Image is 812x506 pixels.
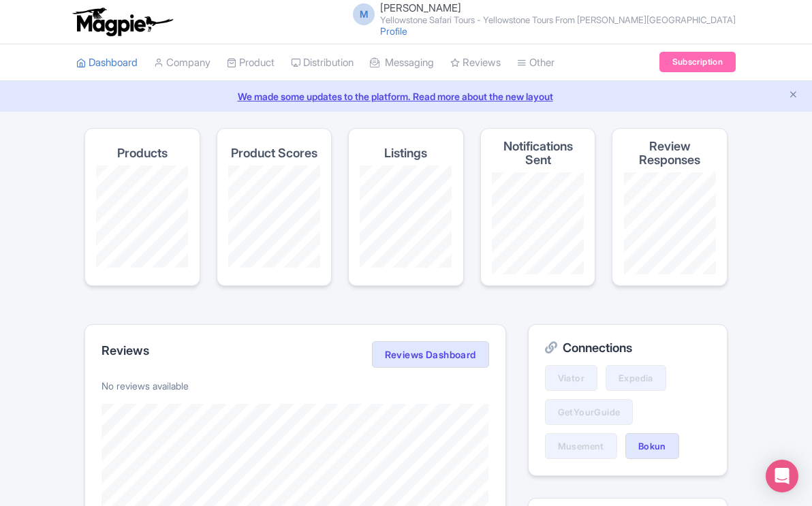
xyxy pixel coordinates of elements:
span: [PERSON_NAME] [380,1,461,14]
h4: Product Scores [231,146,317,160]
a: Dashboard [76,44,138,82]
small: Yellowstone Safari Tours - Yellowstone Tours From [PERSON_NAME][GEOGRAPHIC_DATA] [380,16,736,25]
h2: Connections [545,341,710,355]
a: Bokun [625,433,679,459]
a: Distribution [291,44,354,82]
h2: Reviews [101,344,149,358]
span: M [353,3,375,25]
a: Other [517,44,555,82]
a: Reviews [450,44,501,82]
a: Product [227,44,275,82]
a: Reviews Dashboard [372,341,489,368]
a: Viator [545,365,597,391]
h4: Review Responses [623,140,716,167]
a: Musement [545,433,617,459]
div: Open Intercom Messenger [766,460,798,492]
img: logo-ab69f6fb50320c5b225c76a69d11143b.png [69,7,175,37]
a: We made some updates to the platform. Read more about the new layout [8,89,804,104]
h4: Notifications Sent [492,140,584,167]
a: Subscription [659,52,736,72]
h4: Listings [384,146,427,160]
h4: Products [117,146,168,160]
a: Messaging [370,44,434,82]
a: M [PERSON_NAME] Yellowstone Safari Tours - Yellowstone Tours From [PERSON_NAME][GEOGRAPHIC_DATA] [345,3,736,25]
a: Company [154,44,210,82]
button: Close announcement [788,88,798,104]
a: Expedia [606,365,666,391]
a: Profile [380,25,407,37]
a: GetYourGuide [545,399,634,425]
p: No reviews available [101,379,489,393]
